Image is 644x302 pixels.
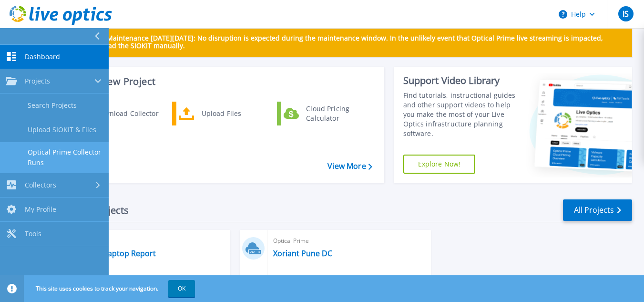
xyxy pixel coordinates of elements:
span: Optical Prime [72,236,225,246]
h3: Start a New Project [68,76,372,87]
a: View More [327,162,372,171]
span: Tools [25,229,41,238]
a: Cloud Pricing Calculator [277,102,375,125]
p: Scheduled Maintenance [DATE][DATE]: No disruption is expected during the maintenance window. In t... [71,34,624,50]
span: IS [623,10,629,18]
span: This site uses cookies to track your navigation. [26,280,195,297]
a: Xoriant Pune DC [273,249,332,258]
div: Cloud Pricing Calculator [301,104,372,123]
span: [PERSON_NAME] , wysetek system technologies [DOMAIN_NAME] [72,275,230,296]
div: Find tutorials, instructional guides and other support videos to help you make the most of your L... [403,91,522,138]
div: Support Video Library [403,74,522,87]
a: Upload Files [172,102,270,125]
span: [PERSON_NAME] , wysetek system technologies [DOMAIN_NAME] [273,275,431,296]
a: Download Collector [67,102,165,125]
div: Download Collector [91,104,163,123]
button: OK [168,280,195,297]
span: Optical Prime [273,236,426,246]
a: Personal laptop Report [72,249,156,258]
a: All Projects [563,199,632,221]
span: Dashboard [25,52,60,61]
a: Explore Now! [403,155,476,174]
span: Projects [25,77,50,85]
span: My Profile [25,205,56,214]
span: Collectors [25,181,56,189]
div: Upload Files [197,104,267,123]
